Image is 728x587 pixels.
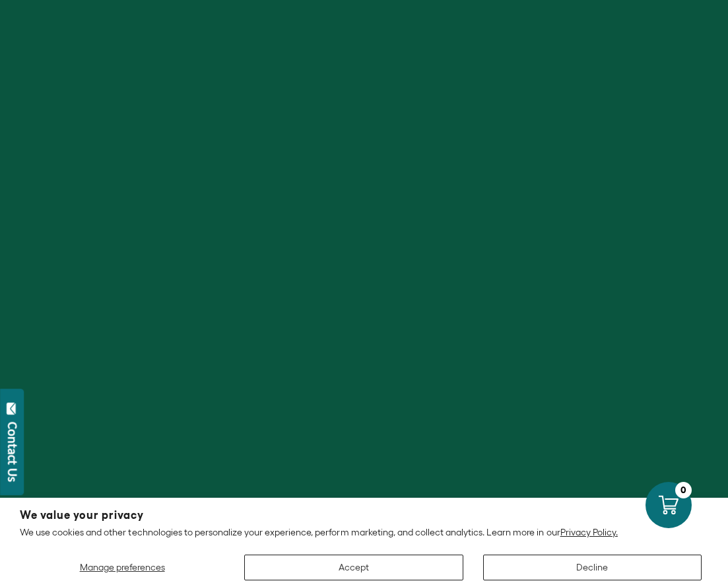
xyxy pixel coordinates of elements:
[560,527,618,537] a: Privacy Policy.
[244,555,463,580] button: Accept
[20,510,708,521] h2: We value your privacy
[6,422,19,482] div: Contact Us
[675,482,692,498] div: 0
[80,562,165,572] span: Manage preferences
[20,526,708,538] p: We use cookies and other technologies to personalize your experience, perform marketing, and coll...
[20,555,224,580] button: Manage preferences
[483,555,702,580] button: Decline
